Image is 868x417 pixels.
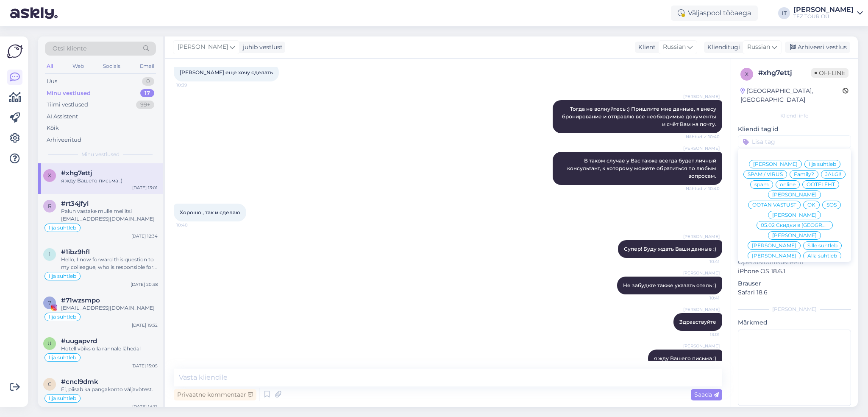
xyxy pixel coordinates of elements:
[132,403,158,410] div: [DATE] 14:12
[811,68,849,78] span: Offline
[738,305,851,313] div: [PERSON_NAME]
[738,318,851,327] p: Märkmed
[624,246,716,252] span: Супер! Буду ждать Ваши данные :)
[807,243,837,248] span: Sille suhtleb
[131,281,158,288] div: [DATE] 20:38
[683,343,720,349] span: [PERSON_NAME]
[47,124,59,132] div: Kõik
[772,213,817,218] span: [PERSON_NAME]
[61,378,98,386] span: #cncl9dmk
[47,101,88,109] div: Tiimi vestlused
[61,386,158,393] div: Ei, piisab ka pangakonto väljavõtest.
[132,322,158,328] div: [DATE] 19:32
[683,233,720,240] span: [PERSON_NAME]
[567,157,718,179] span: В таком случае у Вас также всегда будет личный консультант, к которому можете обратиться по любым...
[785,42,850,53] div: Arhiveeri vestlus
[562,106,718,127] span: Тогда не волнуйтесь :) Пришлите мне данные, я внесу бронирование и отправлю все необходимые докум...
[623,282,716,288] span: Не забудьте также указать отель :)
[81,151,120,158] span: Minu vestlused
[61,256,158,271] div: Hello, I now forward this question to my colleague, who is responsible for this. The reply will b...
[826,202,837,207] span: SOS
[53,44,86,53] span: Otsi kliente
[136,101,154,109] div: 99+
[772,192,817,197] span: [PERSON_NAME]
[61,248,90,256] span: #1ibz9hfl
[49,314,76,319] span: Ilja suhtleb
[663,42,686,52] span: Russian
[807,202,815,207] span: OK
[47,89,91,98] div: Minu vestlused
[686,134,720,140] span: Nähtud ✓ 10:40
[752,202,796,207] span: OOTAN VASTUST
[738,279,851,288] p: Brauser
[752,243,796,248] span: [PERSON_NAME]
[683,145,720,151] span: [PERSON_NAME]
[45,61,55,72] div: All
[704,43,740,52] div: Klienditugi
[47,112,78,121] div: AI Assistent
[48,203,52,209] span: r
[47,340,52,347] span: u
[780,182,796,187] span: online
[688,258,720,265] span: 10:41
[61,337,97,345] span: #uugapvrd
[61,207,158,223] div: Palun vastake mulle meilitsi [EMAIL_ADDRESS][DOMAIN_NAME]
[753,162,798,167] span: [PERSON_NAME]
[738,112,851,120] div: Kliendi info
[61,177,158,185] div: я жду Вашего письма :)
[683,93,720,100] span: [PERSON_NAME]
[694,391,719,398] span: Saada
[49,251,50,257] span: 1
[752,253,796,258] span: [PERSON_NAME]
[61,297,100,304] span: #71wzsmpo
[176,82,208,88] span: 10:39
[738,125,851,134] p: Kliendi tag'id
[49,355,76,360] span: Ilja suhtleb
[807,253,837,258] span: Alla suhtleb
[807,182,835,187] span: OOTELEHT
[758,68,811,78] div: # xhg7ettj
[61,304,158,312] div: [EMAIL_ADDRESS][DOMAIN_NAME]
[176,222,208,228] span: 10:40
[738,135,851,148] input: Lisa tag
[178,42,228,52] span: [PERSON_NAME]
[61,200,89,207] span: #rt34jfyi
[48,172,51,179] span: x
[101,61,122,72] div: Socials
[61,345,158,353] div: Hotell võiks olla rannale lähedal
[671,6,758,21] div: Väljaspool tööaega
[132,185,158,191] div: [DATE] 13:01
[138,61,156,72] div: Email
[49,225,76,230] span: Ilja suhtleb
[748,172,783,177] span: SPAM / VIRUS
[654,355,716,361] span: я жду Вашего письма :)
[47,136,81,144] div: Arhiveeritud
[180,209,240,215] span: Хорошо , так и сделаю
[48,381,52,387] span: c
[180,69,273,76] span: [PERSON_NAME] еще хочу сделать
[7,43,23,59] img: Askly Logo
[239,43,283,52] div: juhib vestlust
[71,61,86,72] div: Web
[683,270,720,276] span: [PERSON_NAME]
[761,223,829,228] span: 05.02 Скидки в [GEOGRAPHIC_DATA]
[809,162,836,167] span: Ilja suhtleb
[49,396,76,401] span: Ilja suhtleb
[738,258,851,267] p: Operatsioonisüsteem
[740,87,843,104] div: [GEOGRAPHIC_DATA], [GEOGRAPHIC_DATA]
[778,7,790,19] div: IT
[745,71,748,77] span: x
[738,288,851,297] p: Safari 18.6
[825,172,841,177] span: JÄLGI!
[793,6,863,20] a: [PERSON_NAME]TEZ TOUR OÜ
[754,182,769,187] span: spam
[794,172,814,177] span: Family?
[48,299,51,306] span: 7
[772,233,817,238] span: [PERSON_NAME]
[131,233,158,239] div: [DATE] 12:34
[47,77,57,86] div: Uus
[683,306,720,313] span: [PERSON_NAME]
[747,42,770,52] span: Russian
[688,331,720,338] span: 13:01
[738,267,851,276] p: iPhone OS 18.6.1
